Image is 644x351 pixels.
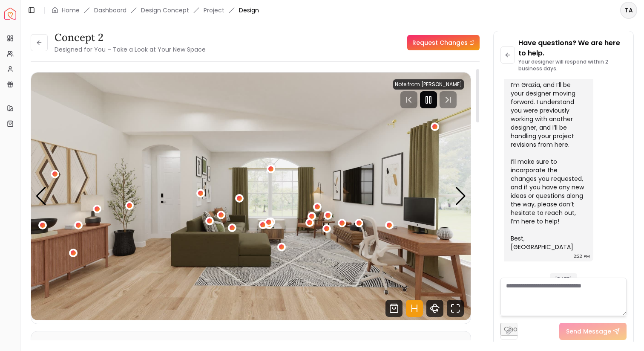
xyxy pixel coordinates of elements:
p: Have questions? We are here to help. [518,38,627,58]
li: Design Concept [141,6,189,15]
div: Next slide [455,187,466,206]
h3: concept 2 [55,31,206,44]
img: Design Render 1 [31,73,471,320]
svg: Hotspots Toggle [406,300,423,317]
a: Request Changes [407,35,480,50]
div: Note from [PERSON_NAME] [393,79,464,90]
div: Carousel [31,73,471,320]
div: Hi [PERSON_NAME], I’m Grazia, and I’ll be your designer moving forward. I understand you were pre... [511,64,585,251]
a: Home [62,6,80,15]
img: Spacejoy Logo [4,8,16,20]
span: [DATE] [550,273,577,285]
nav: breadcrumb [52,6,259,15]
div: Previous slide [35,187,47,206]
p: Your designer will respond within 2 business days. [518,58,627,72]
span: TA [621,3,636,18]
a: Dashboard [94,6,126,15]
svg: Pause [423,95,434,105]
div: 1 / 4 [31,73,471,320]
div: 2:22 PM [574,252,590,261]
small: Designed for You – Take a Look at Your New Space [55,45,206,54]
span: Design [239,6,259,15]
a: Spacejoy [4,8,16,20]
svg: 360 View [426,300,443,317]
button: TA [620,2,637,19]
svg: Shop Products from this design [385,300,402,317]
a: Project [204,6,224,15]
svg: Fullscreen [447,300,464,317]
